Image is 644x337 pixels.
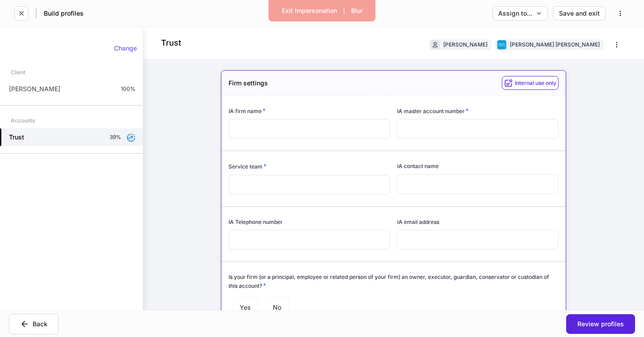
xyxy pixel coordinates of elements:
h6: IA contact name [397,162,439,170]
p: 100% [121,85,136,93]
button: Back [9,314,59,334]
p: 39% [110,134,121,141]
h5: Build profiles [44,9,84,18]
div: Save and exit [559,10,600,17]
h6: IA Telephone number [229,218,283,226]
div: Client [11,64,25,80]
div: Blur [351,8,363,14]
div: Back [20,320,47,329]
button: Assign to... [492,6,548,21]
h6: IA email address [397,218,439,226]
button: Change [108,41,143,55]
div: [PERSON_NAME] [PERSON_NAME] [510,40,600,49]
h6: IA firm name [229,106,266,115]
button: Save and exit [553,6,606,21]
h6: IA master account number [397,106,469,115]
button: Blur [345,4,369,18]
div: Exit Impersonation [282,8,337,14]
div: Change [114,45,137,51]
div: [PERSON_NAME] [443,40,487,49]
h4: Trust [161,38,181,48]
button: Exit Impersonation [276,4,343,18]
img: charles-schwab-BFYFdbvS.png [497,40,506,49]
div: Assign to... [498,10,542,17]
button: Review profiles [566,314,635,334]
div: Review profiles [577,321,624,327]
h6: Service team [229,162,267,171]
h6: Is your firm (or a principal, employee or related person of your firm) an owner, executor, guardi... [229,273,559,290]
h5: Trust [9,133,24,142]
h5: Firm settings [229,79,268,88]
div: Accounts [11,113,35,128]
p: [PERSON_NAME] [9,84,60,93]
h6: Internal use only [515,79,556,87]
